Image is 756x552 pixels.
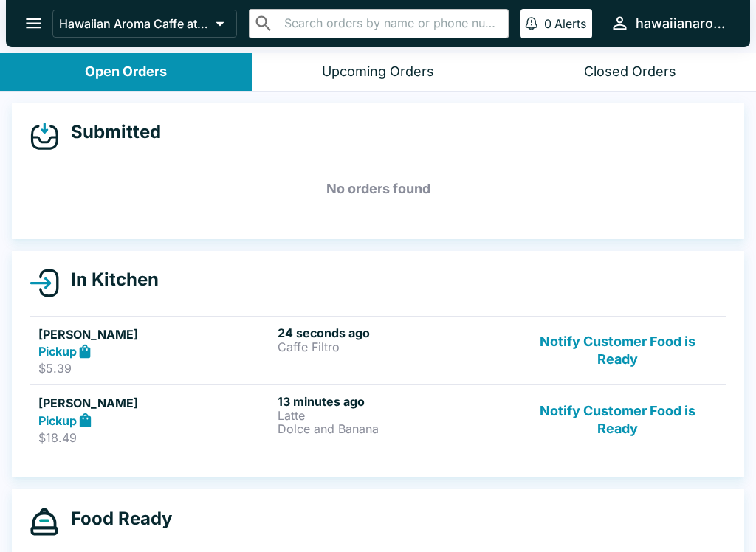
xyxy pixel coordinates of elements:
[30,384,726,454] a: [PERSON_NAME]Pickup$18.4913 minutes agoLatteDolce and BananaNotify Customer Food is Ready
[544,16,551,31] p: 0
[15,4,52,42] button: open drawer
[38,413,77,428] strong: Pickup
[518,325,718,376] button: Notify Customer Food is Ready
[278,325,511,340] h6: 24 seconds ago
[636,15,726,32] div: hawaiianaromacaffeilikai
[59,269,159,291] h4: In Kitchen
[604,7,732,39] button: hawaiianaromacaffeilikai
[59,121,161,143] h4: Submitted
[30,316,726,385] a: [PERSON_NAME]Pickup$5.3924 seconds agoCaffe FiltroNotify Customer Food is Ready
[280,13,502,34] input: Search orders by name or phone number
[278,394,511,409] h6: 13 minutes ago
[52,10,237,38] button: Hawaiian Aroma Caffe at The [GEOGRAPHIC_DATA]
[59,508,172,530] h4: Food Ready
[278,422,511,435] p: Dolce and Banana
[38,325,272,343] h5: [PERSON_NAME]
[38,344,77,359] strong: Pickup
[38,361,272,376] p: $5.39
[30,162,726,215] h5: No orders found
[59,16,210,31] p: Hawaiian Aroma Caffe at The [GEOGRAPHIC_DATA]
[322,63,434,80] div: Upcoming Orders
[38,430,272,445] p: $18.49
[85,63,167,80] div: Open Orders
[584,63,676,80] div: Closed Orders
[518,394,718,445] button: Notify Customer Food is Ready
[278,340,511,353] p: Caffe Filtro
[38,394,272,412] h5: [PERSON_NAME]
[554,16,586,31] p: Alerts
[278,409,511,422] p: Latte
